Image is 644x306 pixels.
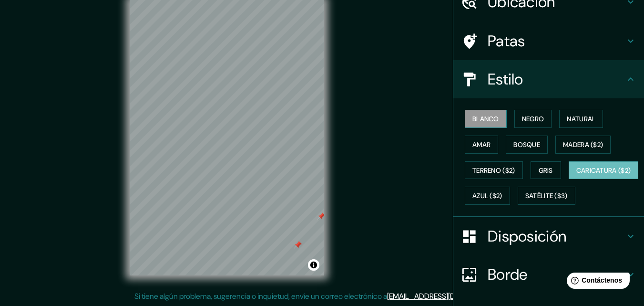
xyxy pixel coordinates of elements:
button: Terreno ($2) [465,161,523,179]
font: Gris [539,166,553,175]
div: Patas [453,22,644,60]
font: Amar [472,140,491,149]
font: Caricatura ($2) [576,166,631,175]
font: Borde [488,264,528,285]
font: Madera ($2) [563,140,603,149]
button: Gris [531,161,561,179]
button: Amar [465,136,498,154]
button: Negro [514,110,552,128]
font: Bosque [513,140,540,149]
button: Caricatura ($2) [569,161,639,179]
font: Estilo [488,69,523,89]
font: Si tiene algún problema, sugerencia o inquietud, envíe un correo electrónico a [134,291,387,301]
font: Blanco [472,115,499,123]
a: [EMAIL_ADDRESS][DOMAIN_NAME] [387,291,505,301]
button: Satélite ($3) [518,187,575,205]
div: Borde [453,255,644,294]
font: Satélite ($3) [525,192,568,200]
iframe: Lanzador de widgets de ayuda [559,269,634,295]
button: Bosque [506,136,548,154]
button: Natural [559,110,603,128]
font: Negro [522,115,544,123]
font: Disposición [488,226,566,246]
div: Estilo [453,60,644,98]
div: Disposición [453,217,644,255]
button: Activar o desactivar atribución [308,259,319,271]
font: Natural [567,115,595,123]
button: Madera ($2) [555,136,611,154]
font: Patas [488,31,525,51]
font: Terreno ($2) [472,166,515,175]
button: Azul ($2) [465,187,510,205]
font: Azul ($2) [472,192,502,200]
button: Blanco [465,110,507,128]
